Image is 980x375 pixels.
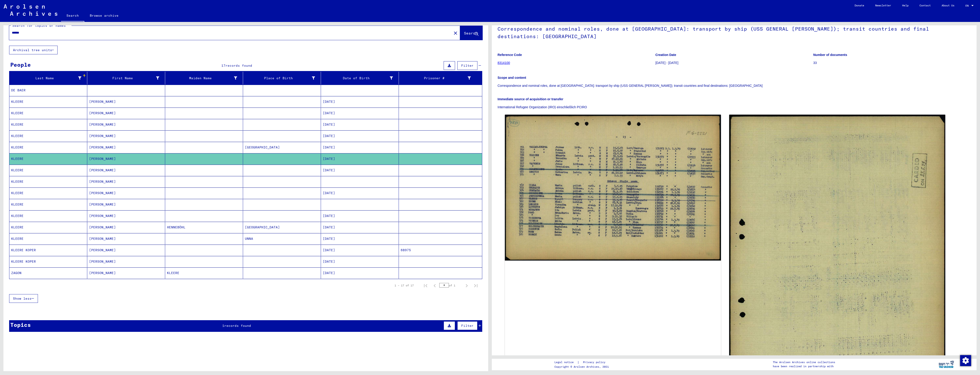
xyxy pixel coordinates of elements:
button: Search [460,26,482,40]
div: Maiden Name [167,74,243,82]
mat-label: Search for topics or names [12,24,66,28]
mat-cell: [PERSON_NAME] [87,267,165,279]
span: records found [225,63,252,68]
span: EN [965,4,970,7]
mat-cell: KLEERE [9,233,87,244]
mat-cell: KLEERE [9,165,87,176]
mat-header-cell: Last Name [9,72,87,85]
mat-cell: [GEOGRAPHIC_DATA] [243,142,321,153]
a: 8314100 [498,61,510,65]
a: Privacy policy [579,360,611,365]
p: International Refugee Organization (IRO) einschließlich PCIRO [498,105,971,110]
mat-cell: [DATE] [321,187,399,199]
a: Search [61,10,84,22]
button: Clear [451,28,460,37]
mat-cell: [PERSON_NAME] [87,96,165,107]
mat-cell: KLEERE KOPER [9,245,87,256]
b: Number of documents [813,53,847,57]
a: Legal notice [554,360,577,365]
mat-cell: KLEERE [9,222,87,233]
mat-cell: KLEERE [9,199,87,210]
mat-cell: KLEERE [9,119,87,130]
mat-cell: [DATE] [321,267,399,279]
b: Scope and content [498,76,526,79]
mat-cell: KLEERE [9,187,87,199]
button: Filter [457,61,477,70]
div: People [10,61,31,69]
mat-cell: [PERSON_NAME] [87,142,165,153]
mat-cell: [PERSON_NAME] [87,165,165,176]
span: Show less [13,296,32,301]
img: yv_logo.png [938,359,955,370]
b: Reference Code [498,53,522,57]
button: Show less [9,294,38,303]
span: Filter [461,324,474,328]
img: 001.jpg [505,115,721,260]
mat-cell: ZAGON [9,267,87,279]
div: Place of Birth [245,76,315,81]
mat-icon: close [453,30,458,36]
mat-cell: [DATE] [321,245,399,256]
div: First Name [89,76,159,81]
mat-header-cell: Maiden Name [165,72,243,85]
mat-cell: [PERSON_NAME] [87,119,165,130]
mat-cell: [DATE] [321,96,399,107]
a: Browse archive [84,10,124,21]
p: 33 [813,61,971,65]
mat-cell: KLEERE [9,210,87,222]
mat-cell: [DATE] [321,108,399,119]
mat-cell: [DATE] [321,142,399,153]
mat-cell: [PERSON_NAME] [87,210,165,222]
mat-cell: KLEERE [9,108,87,119]
mat-cell: [PERSON_NAME] [87,153,165,164]
span: Filter [461,63,474,68]
img: Change consent [960,355,971,366]
mat-cell: [PERSON_NAME] [87,130,165,142]
div: | [554,360,611,365]
mat-header-cell: Prisoner # [399,72,482,85]
button: Previous page [430,281,439,290]
mat-cell: KLEERE [9,142,87,153]
span: 1 [222,324,224,328]
mat-cell: [DATE] [321,256,399,267]
b: Immediate source of acquisition or transfer [498,97,563,101]
p: [DATE] - [DATE] [655,61,813,65]
div: First Name [89,74,165,82]
p: The Arolsen Archives online collections [773,360,835,364]
button: Filter [457,321,477,330]
b: Creation Date [655,53,676,57]
p: have been realized in partnership with [773,364,835,368]
button: Archival tree units [9,46,58,54]
mat-cell: [PERSON_NAME] [87,233,165,244]
p: Correspondence and nominal roles, done at [GEOGRAPHIC_DATA]: transport by ship (USS GENERAL [PERS... [498,83,971,88]
mat-cell: [PERSON_NAME] [87,199,165,210]
mat-cell: DE BAER [9,85,87,96]
mat-cell: UNNA [243,233,321,244]
mat-cell: 68975 [399,245,482,256]
div: Topics [10,321,31,329]
div: Last Name [11,76,81,81]
img: Arolsen_neg.svg [4,4,57,16]
mat-cell: [PERSON_NAME] [87,256,165,267]
div: Place of Birth [245,74,321,82]
mat-header-cell: Place of Birth [243,72,321,85]
div: Last Name [11,74,87,82]
mat-cell: [PERSON_NAME] [87,187,165,199]
p: Copyright © Arolsen Archives, 2021 [554,365,611,369]
div: Prisoner # [401,76,471,81]
mat-cell: [DATE] [321,210,399,222]
div: 1 – 17 of 17 [395,283,414,288]
span: Search [464,31,478,35]
mat-cell: [DATE] [321,119,399,130]
mat-cell: [PERSON_NAME] [87,176,165,187]
mat-cell: [PERSON_NAME] [87,108,165,119]
div: Date of Birth [323,74,399,82]
mat-cell: [DATE] [321,130,399,142]
button: First page [421,281,430,290]
mat-cell: [PERSON_NAME] [87,222,165,233]
span: records found [224,324,251,328]
mat-cell: KLEERE [9,153,87,164]
div: Maiden Name [167,76,237,81]
mat-cell: [DATE] [321,165,399,176]
mat-header-cell: First Name [87,72,165,85]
